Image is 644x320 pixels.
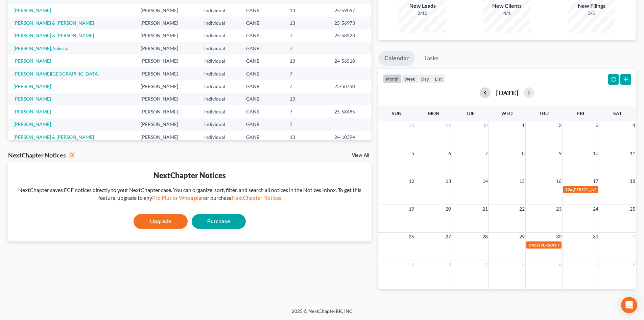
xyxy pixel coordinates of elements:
div: 4/1 [483,10,531,17]
span: 3 [595,121,599,129]
span: 17 [592,177,599,185]
a: NextChapter Notices [232,194,281,201]
span: 7 [595,260,599,269]
td: 7 [284,42,329,55]
span: 13 [445,177,452,185]
h2: [DATE] [496,89,518,96]
span: 19 [408,205,415,213]
td: Individual [199,131,241,143]
td: 25-58485 [329,105,372,118]
td: 7 [284,80,329,92]
td: 25-59057 [329,4,372,17]
td: GANB [241,93,284,105]
td: [PERSON_NAME] [135,4,199,17]
span: 23 [555,205,562,213]
span: 1 [521,121,525,129]
td: 24-56518 [329,55,372,67]
a: [PERSON_NAME] [14,83,51,89]
span: 25 [629,205,636,213]
span: 29 [519,233,525,241]
a: [PERSON_NAME], Sakezia [14,45,68,51]
td: 13 [284,55,329,67]
div: New Filings [568,2,615,10]
span: 2 [558,121,562,129]
span: Sun [392,110,402,116]
span: 30 [555,233,562,241]
td: [PERSON_NAME] [135,80,199,92]
span: 27 [445,233,452,241]
span: 15 [519,177,525,185]
a: Calendar [378,51,415,66]
div: 3/5 [568,10,615,17]
td: Individual [199,105,241,118]
span: Fri [577,110,584,116]
div: 2/10 [399,10,446,17]
td: [PERSON_NAME] [135,17,199,29]
td: Individual [199,67,241,80]
td: Individual [199,29,241,42]
a: [PERSON_NAME] & [PERSON_NAME] [14,20,94,26]
td: 24-10394 [329,131,372,143]
a: Upgrade [134,214,188,229]
td: Individual [199,93,241,105]
td: 13 [284,93,329,105]
td: 7 [284,105,329,118]
a: [PERSON_NAME] [14,96,51,102]
span: Tue [466,110,475,116]
td: Individual [199,17,241,29]
a: Purchase [192,214,246,229]
td: Individual [199,42,241,55]
span: 8 [632,260,636,269]
td: GANB [241,105,284,118]
td: 13 [284,131,329,143]
a: View All [352,153,369,158]
span: Mon [428,110,439,116]
span: 9:45a [528,242,539,248]
td: [PERSON_NAME] [135,67,199,80]
td: 7 [284,29,329,42]
button: day [418,74,432,83]
a: [PERSON_NAME] [14,109,51,114]
td: [PERSON_NAME] [135,55,199,67]
td: 13 [284,4,329,17]
span: 5 [411,149,415,157]
span: Thu [539,110,549,116]
td: Individual [199,118,241,131]
div: NextChapter Notices [14,170,366,180]
td: [PERSON_NAME] [135,118,199,131]
td: GANB [241,55,284,67]
div: Open Intercom Messenger [621,297,637,313]
a: [PERSON_NAME] [14,7,51,13]
span: 30 [482,121,488,129]
div: NextChapter saves ECF notices directly to your NextChapter case. You can organize, sort, filter, ... [14,186,366,202]
td: 13 [284,17,329,29]
span: 2 [411,260,415,269]
span: Sat [613,110,622,116]
button: list [432,74,445,83]
span: [PERSON_NAME] POC deadline [573,187,629,192]
span: 22 [519,205,525,213]
span: 16 [555,177,562,185]
td: GANB [241,42,284,55]
div: New Clients [483,2,531,10]
span: 28 [482,233,488,241]
td: Individual [199,4,241,17]
div: New Leads [399,2,446,10]
td: 7 [284,67,329,80]
span: 4 [484,260,488,269]
a: [PERSON_NAME] & [PERSON_NAME] [14,33,94,38]
span: 14 [482,177,488,185]
span: 24 [592,205,599,213]
span: 12 [408,177,415,185]
span: 1 [632,233,636,241]
span: 18 [629,177,636,185]
td: GANB [241,118,284,131]
td: 25-58750 [329,80,372,92]
a: [PERSON_NAME] [14,58,51,64]
td: [PERSON_NAME] [135,29,199,42]
span: 5 [521,260,525,269]
span: 26 [408,233,415,241]
td: GANB [241,80,284,92]
span: 31 [592,233,599,241]
span: 12a [565,187,572,192]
